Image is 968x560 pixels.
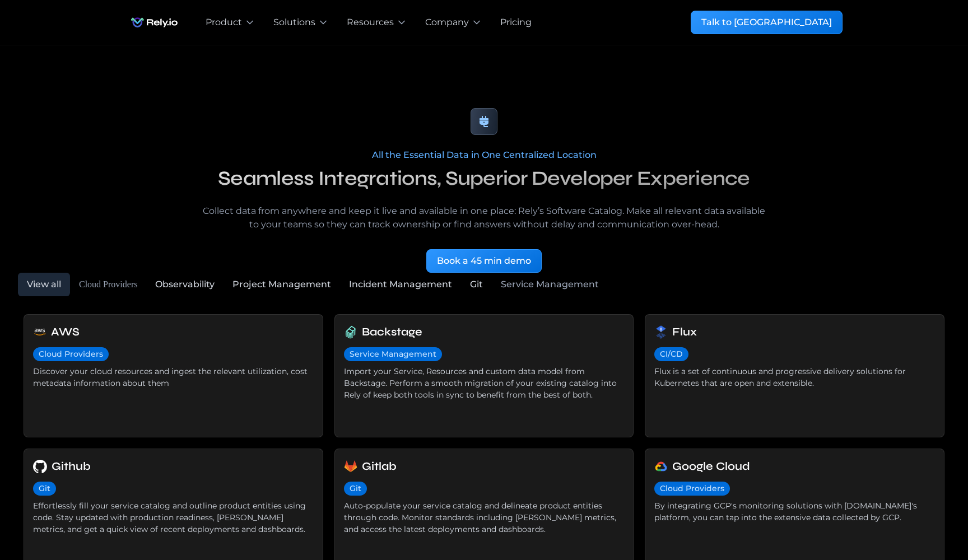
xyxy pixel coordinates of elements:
[672,458,750,475] h6: Google Cloud
[33,366,314,389] div: Discover your cloud resources and ingest the relevant utilization, cost metadata information abou...
[350,348,436,360] div: Service Management
[350,483,361,494] div: Git
[362,324,422,340] h6: Backstage
[344,458,625,475] a: Gitlab
[39,348,103,360] div: Cloud Providers
[197,204,771,231] p: Collect data from anywhere and keep it live and available in one place: Rely’s Software Catalog. ...
[660,348,683,360] div: CI/CD
[155,278,215,291] div: Observability
[344,366,625,401] div: Import your Service, Resources and custom data model from Backstage. Perform a smooth migration o...
[33,458,314,475] a: Github
[125,11,183,34] img: Rely.io logo
[344,500,625,535] div: Auto-populate your service catalog and delineate product entities through code. Monitor standards...
[27,278,61,291] div: View all
[654,366,935,389] div: Flux is a set of continuous and progressive delivery solutions for Kubernetes that are open and e...
[33,324,314,340] a: AWS
[470,278,483,291] div: Git
[425,16,469,29] div: Company
[654,324,935,340] a: Flux
[426,249,542,273] a: Book a 45 min demo
[125,11,183,34] a: home
[344,324,625,340] a: Backstage
[206,16,242,29] div: Product
[437,254,531,268] div: Book a 45 min demo
[701,16,832,29] div: Talk to [GEOGRAPHIC_DATA]
[273,16,315,29] div: Solutions
[654,500,935,524] div: By integrating GCP's monitoring solutions with [DOMAIN_NAME]'s platform, you can tap into the ext...
[501,278,599,291] div: Service Management
[691,11,843,34] a: Talk to [GEOGRAPHIC_DATA]
[349,278,452,291] div: Incident Management
[672,324,697,340] h6: Flux
[654,458,935,475] a: Google Cloud
[197,148,771,162] div: All the Essential Data in One Centralized Location
[347,16,394,29] div: Resources
[51,324,80,340] h6: AWS
[52,458,91,475] h6: Github
[660,483,724,494] div: Cloud Providers
[197,162,771,195] h2: Seamless Integrations, Superior Developer Experience
[500,16,532,29] a: Pricing
[232,278,331,291] div: Project Management
[39,483,50,494] div: Git
[79,278,137,291] div: Cloud Providers
[362,458,397,475] h6: Gitlab
[33,500,314,535] div: Effortlessly fill your service catalog and outline product entities using code. Stay updated with...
